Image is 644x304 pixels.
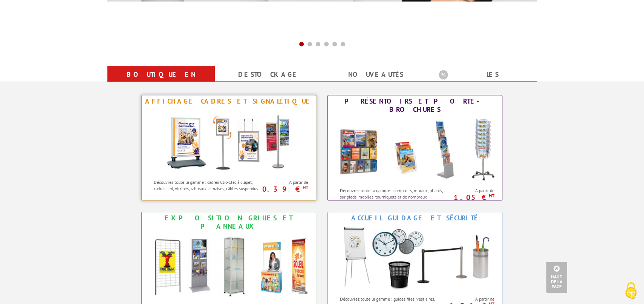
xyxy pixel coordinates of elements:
div: Présentoirs et Porte-brochures [330,97,500,114]
sup: HT [302,184,308,191]
sup: HT [488,192,494,199]
img: Cookies (fenêtre modale) [621,281,640,300]
a: Affichage Cadres et Signalétique Affichage Cadres et Signalétique Découvrez toute la gamme : cadr... [141,95,316,200]
span: A partir de [263,179,308,185]
p: 1.05 € [446,195,494,200]
img: Accueil Guidage et Sécurité [332,224,498,292]
img: Affichage Cadres et Signalétique [159,107,298,175]
button: Cookies (fenêtre modale) [618,278,644,304]
a: Destockage [224,68,313,81]
p: 0.39 € [260,187,308,191]
p: Découvrez toute la gamme : comptoirs, muraux, pliants, sur pieds, mobiles, tourniquets et de nomb... [340,187,447,206]
a: Boutique en ligne [116,68,206,95]
a: Présentoirs et Porte-brochures Présentoirs et Porte-brochures Découvrez toute la gamme : comptoir... [327,95,502,200]
p: Découvrez toute la gamme : cadres Clic-Clac à clapet, cadres Led, vitrines, tableaux, cimaises, c... [154,179,261,192]
a: Les promotions [439,68,528,95]
img: Présentoirs et Porte-brochures [332,116,498,183]
b: Les promotions [439,68,533,83]
img: Exposition Grilles et Panneaux [146,232,312,300]
div: Accueil Guidage et Sécurité [330,214,500,222]
a: Haut de la page [546,262,567,293]
a: nouveautés [331,68,421,81]
div: Exposition Grilles et Panneaux [144,214,314,231]
span: A partir de [450,188,494,194]
span: A partir de [450,296,494,302]
div: Affichage Cadres et Signalétique [144,97,314,105]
